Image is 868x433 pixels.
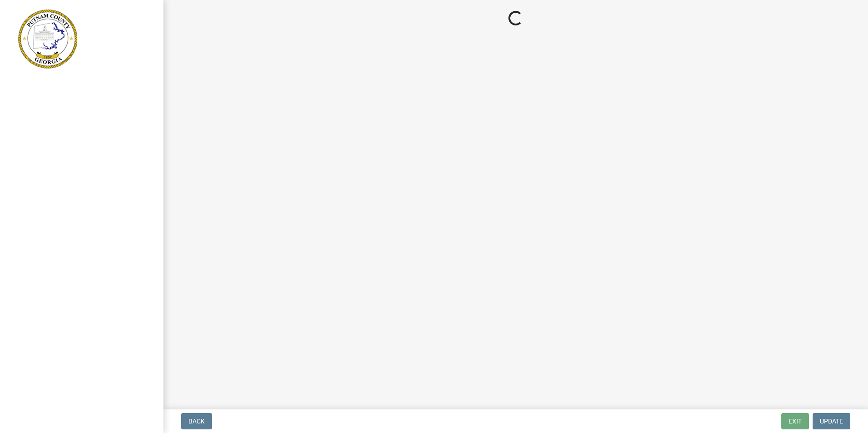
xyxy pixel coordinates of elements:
[188,418,205,425] span: Back
[781,413,809,429] button: Exit
[18,10,77,69] img: Putnam County, Georgia
[181,413,212,429] button: Back
[820,418,843,425] span: Update
[813,413,850,429] button: Update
